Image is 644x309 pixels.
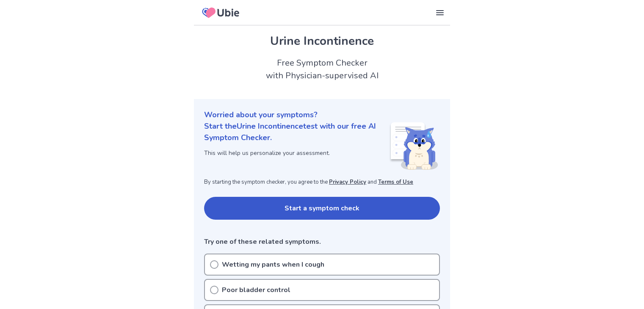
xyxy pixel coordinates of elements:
p: This will help us personalize your assessment. [204,149,389,157]
h1: Urine Incontinence [204,32,440,50]
p: Wetting my pants when I cough [222,259,324,270]
button: Start a symptom check [204,197,440,220]
a: Terms of Use [378,178,413,186]
p: By starting the symptom checker, you agree to the and [204,178,440,187]
p: Start the Urine Incontinence test with our free AI Symptom Checker. [204,121,389,143]
p: Poor bladder control [222,285,290,295]
p: Try one of these related symptoms. [204,237,440,247]
img: Shiba [389,122,438,170]
p: Worried about your symptoms? [204,109,440,121]
h2: Free Symptom Checker with Physician-supervised AI [194,57,450,82]
a: Privacy Policy [329,178,366,186]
